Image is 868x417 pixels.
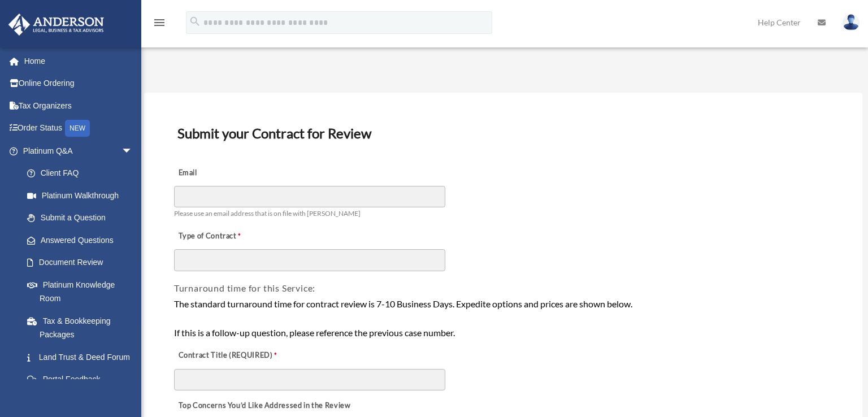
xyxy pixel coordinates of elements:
[16,162,150,185] a: Client FAQ
[174,283,315,293] span: Turnaround time for this Service:
[8,117,150,140] a: Order StatusNEW
[173,121,834,145] h3: Submit your Contract for Review
[843,14,860,31] img: User Pic
[65,120,90,137] div: NEW
[121,140,144,163] span: arrow_drop_down
[16,184,150,207] a: Platinum Walkthrough
[8,140,150,162] a: Platinum Q&Aarrow_drop_down
[16,368,150,391] a: Portal Feedback
[8,50,150,72] a: Home
[153,16,166,29] i: menu
[8,94,150,117] a: Tax Organizers
[16,207,150,229] a: Submit a Question
[174,165,287,181] label: Email
[189,15,201,28] i: search
[174,209,361,218] span: Please use an email address that is on file with [PERSON_NAME]
[16,229,150,251] a: Answered Questions
[16,346,150,368] a: Land Trust & Deed Forum
[174,347,287,363] label: Contract Title (REQUIRED)
[174,398,354,414] label: Top Concerns You’d Like Addressed in the Review
[8,72,150,95] a: Online Ordering
[16,273,150,310] a: Platinum Knowledge Room
[174,297,832,340] div: The standard turnaround time for contract review is 7-10 Business Days. Expedite options and pric...
[16,251,144,274] a: Document Review
[153,20,166,29] a: menu
[5,14,107,36] img: Anderson Advisors Platinum Portal
[16,310,150,346] a: Tax & Bookkeeping Packages
[174,228,287,244] label: Type of Contract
